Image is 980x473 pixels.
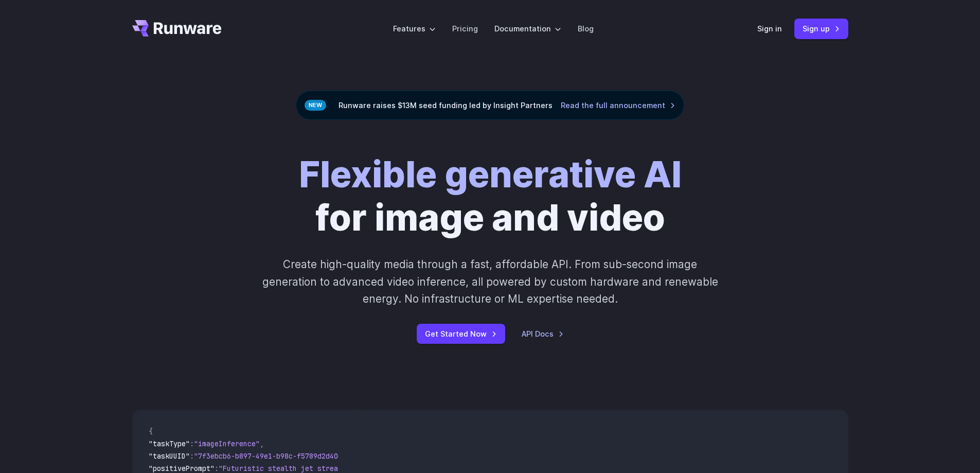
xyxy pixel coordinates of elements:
[296,91,684,120] div: Runware raises $13M seed funding led by Insight Partners
[299,152,682,196] strong: Flexible generative AI
[393,23,436,34] label: Features
[219,464,593,473] span: "Futuristic stealth jet streaking through a neon-lit cityscape with glowing purple exhaust"
[149,464,215,473] span: "positivePrompt"
[149,439,190,448] span: "taskType"
[299,153,682,239] h1: for image and video
[794,19,848,39] a: Sign up
[190,439,194,448] span: :
[194,451,350,461] span: "7f3ebcb6-b897-49e1-b98c-f5789d2d40d7"
[261,256,719,307] p: Create high-quality media through a fast, affordable API. From sub-second image generation to adv...
[417,324,505,344] a: Get Started Now
[132,20,222,37] a: Go to /
[494,23,561,34] label: Documentation
[149,427,153,436] span: {
[149,451,190,461] span: "taskUUID"
[522,328,564,340] a: API Docs
[561,99,675,111] a: Read the full announcement
[190,451,194,461] span: :
[452,23,478,34] a: Pricing
[215,464,219,473] span: :
[578,23,594,34] a: Blog
[194,439,260,448] span: "imageInference"
[757,23,782,34] a: Sign in
[260,439,264,448] span: ,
